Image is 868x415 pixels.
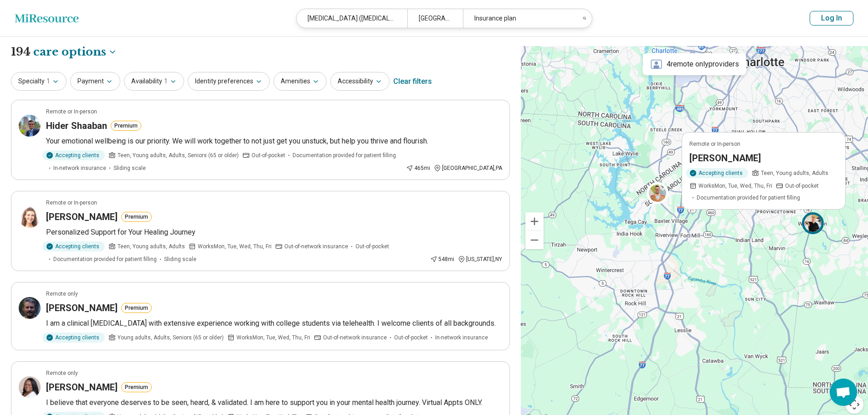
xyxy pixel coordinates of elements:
span: Documentation provided for patient filling [697,194,800,202]
div: [GEOGRAPHIC_DATA] [407,9,463,28]
span: Out-of-network insurance [284,242,348,251]
p: Remote only [46,290,78,298]
div: 4 remote only providers [643,53,746,75]
span: Out-of-pocket [785,182,819,190]
span: Teen, Young adults, Adults [761,169,828,177]
button: Availability1 [124,72,184,91]
span: Works Mon, Tue, Wed, Thu, Fri [236,333,310,342]
div: Accepting clients [686,168,748,178]
p: Your emotional wellbeing is our priority. We will work together to not just get you unstuck, but ... [46,136,502,147]
div: [MEDICAL_DATA] ([MEDICAL_DATA]) [297,9,407,28]
div: Accepting clients [42,150,105,160]
h3: Hider Shaaban [46,119,107,132]
div: [US_STATE] , NY [458,255,502,263]
span: Works Mon, Tue, Wed, Thu, Fri [699,182,772,190]
h1: 194 [11,44,117,60]
button: Payment [70,72,120,91]
button: Identity preferences [188,72,270,91]
span: Documentation provided for patient filling [293,151,396,159]
button: Zoom out [525,231,544,249]
span: In-network insurance [435,333,488,342]
h3: [PERSON_NAME] [689,152,761,164]
span: Out-of-pocket [394,333,428,342]
p: Remote only [46,369,78,377]
button: Care options [33,44,117,60]
span: Sliding scale [164,255,196,263]
div: 548 mi [430,255,454,263]
button: Map camera controls [845,395,863,414]
h3: [PERSON_NAME] [46,210,118,223]
span: Sliding scale [113,164,146,172]
button: Premium [121,303,152,313]
div: [GEOGRAPHIC_DATA] , PA [434,164,502,172]
p: Remote or In-person [689,140,740,148]
span: In-network insurance [53,164,106,172]
div: Clear filters [393,71,432,92]
span: Out-of-pocket [252,151,285,159]
div: 465 mi [406,164,430,172]
h3: [PERSON_NAME] [46,302,118,314]
span: Young adults, Adults, Seniors (65 or older) [118,333,224,342]
span: Works Mon, Tue, Wed, Thu, Fri [198,242,272,251]
span: Out-of-pocket [355,242,389,251]
button: Premium [111,121,141,131]
span: Teen, Young adults, Adults, Seniors (65 or older) [118,151,239,159]
span: 1 [164,77,168,86]
p: Remote or In-person [46,108,97,116]
button: Accessibility [330,72,390,91]
span: Out-of-network insurance [323,333,387,342]
button: Log In [810,11,853,26]
p: Remote or In-person [46,199,97,207]
div: Accepting clients [42,333,105,343]
span: Teen, Young adults, Adults [118,242,185,251]
button: Premium [121,382,152,392]
span: 1 [46,77,50,86]
button: Amenities [273,72,327,91]
div: Insurance plan [463,9,574,28]
p: Personalized Support for Your Healing Journey [46,227,502,238]
span: Documentation provided for patient filling [53,255,157,263]
div: Accepting clients [42,241,105,251]
button: Zoom in [525,212,544,231]
span: care options [33,44,106,60]
p: I believe that everyone deserves to be seen, heard, & validated. I am here to support you in your... [46,397,502,408]
h3: [PERSON_NAME] [46,381,118,394]
div: Open chat [830,379,857,406]
button: Premium [121,212,152,222]
button: Specialty1 [11,72,67,91]
p: I am a clinical [MEDICAL_DATA] with extensive experience working with college students via telehe... [46,318,502,329]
